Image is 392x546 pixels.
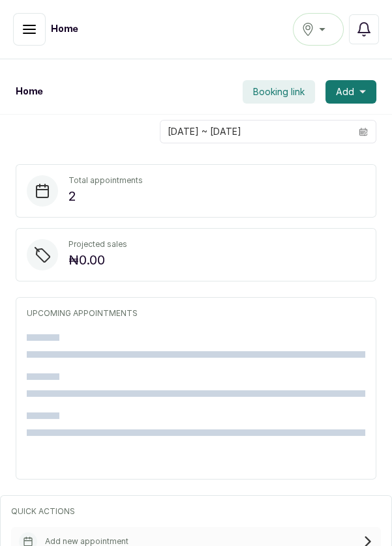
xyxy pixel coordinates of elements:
[243,80,315,104] button: Booking link
[160,121,351,143] input: Select date
[325,80,376,104] button: Add
[11,506,381,517] p: QUICK ACTIONS
[27,308,365,319] p: UPCOMING APPOINTMENTS
[336,85,354,98] span: Add
[253,85,305,98] span: Booking link
[68,186,143,207] p: 2
[16,85,43,98] h1: Home
[359,127,368,136] svg: calendar
[51,23,78,36] h1: Home
[68,175,143,186] p: Total appointments
[68,239,127,250] p: Projected sales
[68,250,127,270] p: ₦0.00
